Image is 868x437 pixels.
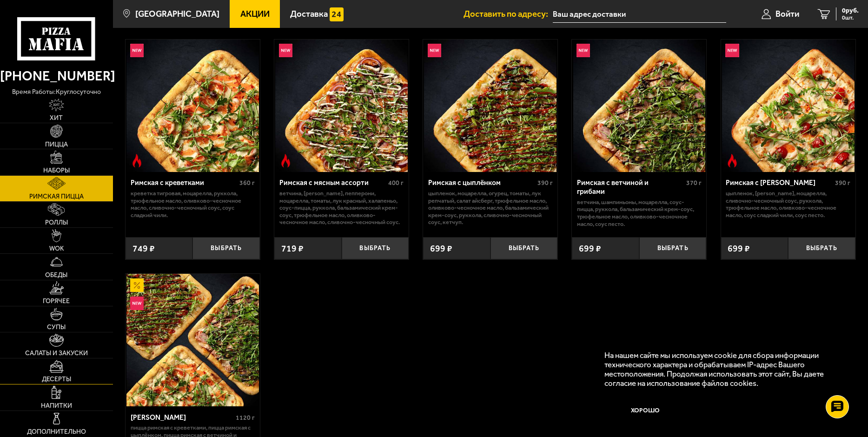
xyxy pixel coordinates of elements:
[135,10,219,19] span: [GEOGRAPHIC_DATA]
[133,244,155,253] span: 749 ₽
[721,40,855,172] a: НовинкаОстрое блюдоРимская с томатами черри
[604,397,686,424] button: Хорошо
[842,15,859,20] span: 0 шт.
[29,193,84,200] span: Римская пицца
[330,7,343,21] img: 15daf4d41897b9f0e9f617042186c801.svg
[25,350,88,357] span: Салаты и закуски
[126,40,259,172] img: Римская с креветками
[27,429,86,435] span: Дополнительно
[788,237,855,259] button: Выбрать
[42,376,71,383] span: Десерты
[579,244,601,253] span: 699 ₽
[47,324,66,331] span: Супы
[126,40,260,172] a: НовинкаОстрое блюдоРимская с креветками
[430,244,452,253] span: 699 ₽
[537,179,553,187] span: 390 г
[428,44,441,57] img: Новинка
[722,40,855,172] img: Римская с томатами черри
[131,413,234,422] div: [PERSON_NAME]
[279,190,404,226] p: ветчина, [PERSON_NAME], пепперони, моцарелла, томаты, лук красный, халапеньо, соус-пицца, руккола...
[192,237,260,259] button: Выбрать
[342,237,409,259] button: Выбрать
[572,40,706,172] a: НовинкаРимская с ветчиной и грибами
[279,179,386,187] div: Римская с мясным ассорти
[45,141,68,148] span: Пицца
[464,10,553,19] span: Доставить по адресу:
[49,245,64,252] span: WOK
[728,244,750,253] span: 699 ₽
[240,10,270,19] span: Акции
[726,179,833,187] div: Римская с [PERSON_NAME]
[239,179,255,187] span: 360 г
[775,10,799,19] span: Войти
[281,244,304,253] span: 719 ₽
[490,237,558,259] button: Выбрать
[45,219,68,226] span: Роллы
[274,40,409,172] a: НовинкаОстрое блюдоРимская с мясным ассорти
[130,297,144,310] img: Новинка
[573,40,706,172] img: Римская с ветчиной и грибами
[388,179,404,187] span: 400 г
[428,179,535,187] div: Римская с цыплёнком
[725,44,739,57] img: Новинка
[126,274,259,406] img: Мама Миа
[576,44,590,57] img: Новинка
[279,44,292,57] img: Новинка
[50,115,63,121] span: Хит
[279,154,292,167] img: Острое блюдо
[726,190,850,218] p: цыпленок, [PERSON_NAME], моцарелла, сливочно-чесночный соус, руккола, трюфельное масло, оливково-...
[604,351,841,388] p: На нашем сайте мы используем cookie для сбора информации технического характера и обрабатываем IP...
[835,179,850,187] span: 390 г
[236,414,255,422] span: 1120 г
[43,167,70,174] span: Наборы
[45,272,67,278] span: Обеды
[290,10,328,19] span: Доставка
[130,44,144,57] img: Новинка
[424,40,557,172] img: Римская с цыплёнком
[131,190,255,218] p: креветка тигровая, моцарелла, руккола, трюфельное масло, оливково-чесночное масло, сливочно-чесно...
[275,40,408,172] img: Римская с мясным ассорти
[428,190,553,226] p: цыпленок, моцарелла, огурец, томаты, лук репчатый, салат айсберг, трюфельное масло, оливково-чесн...
[126,274,260,406] a: АкционныйНовинкаМама Миа
[639,237,707,259] button: Выбрать
[423,40,557,172] a: НовинкаРимская с цыплёнком
[553,6,726,23] input: Ваш адрес доставки
[130,154,144,167] img: Острое блюдо
[686,179,702,187] span: 370 г
[43,298,70,305] span: Горячее
[725,154,739,167] img: Острое блюдо
[131,179,238,187] div: Римская с креветками
[130,278,144,292] img: Акционный
[577,199,702,227] p: ветчина, шампиньоны, моцарелла, соус-пицца, руккола, бальзамический крем-соус, трюфельное масло, ...
[577,179,684,196] div: Римская с ветчиной и грибами
[842,7,859,14] span: 0 руб.
[41,403,72,409] span: Напитки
